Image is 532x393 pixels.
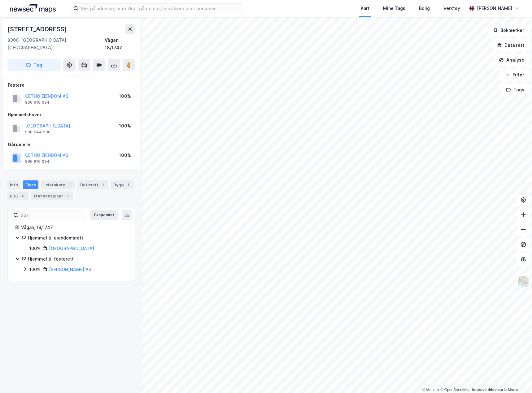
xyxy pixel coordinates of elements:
[488,24,530,37] button: Bokmerker
[383,5,405,12] div: Mine Tags
[443,5,460,12] div: Verktøy
[477,5,512,12] div: [PERSON_NAME]
[517,276,529,287] img: Z
[25,100,50,105] div: 966 610 034
[7,59,61,71] button: Tag
[31,192,73,200] div: Transaksjoner
[49,267,91,272] a: [PERSON_NAME] AS
[500,69,530,81] button: Filter
[501,84,530,96] button: Tags
[119,93,131,100] div: 100%
[64,193,71,199] div: 5
[25,130,50,135] div: 938 644 500
[67,182,73,188] div: 1
[41,180,75,189] div: Leietakere
[7,180,20,189] div: Info
[492,39,530,51] button: Datasett
[78,4,244,13] input: Søk på adresse, matrikkel, gårdeiere, leietakere eller personer
[361,5,369,12] div: Kart
[494,54,530,66] button: Analyse
[501,363,532,393] iframe: Chat Widget
[28,234,127,242] div: Hjemmel til eiendomsrett
[125,182,131,188] div: 1
[7,37,105,51] div: 8300, [GEOGRAPHIC_DATA], [GEOGRAPHIC_DATA]
[111,180,134,189] div: Bygg
[29,266,41,273] div: 100%
[8,81,135,89] div: Festere
[20,193,26,199] div: 4
[7,192,28,200] div: ESG
[119,122,131,130] div: 100%
[29,245,41,252] div: 100%
[18,210,86,220] input: Søk
[90,210,118,220] button: Ekspander
[49,246,94,251] a: [GEOGRAPHIC_DATA]
[7,24,68,34] div: [STREET_ADDRESS]
[441,388,471,392] a: OpenStreetMap
[21,224,127,231] div: Vågan, 18/1747
[8,111,135,119] div: Hjemmelshaver
[25,159,50,164] div: 966 610 034
[78,180,108,189] div: Datasett
[28,255,127,263] div: Hjemmel til festerett
[472,388,503,392] a: Improve this map
[422,388,439,392] a: Mapbox
[105,37,135,51] div: Vågan, 18/1747
[119,152,131,159] div: 100%
[23,180,38,189] div: Eiere
[8,141,135,148] div: Gårdeiere
[100,182,106,188] div: 1
[419,5,430,12] div: Bolig
[10,4,56,13] img: logo.a4113a55bc3d86da70a041830d287a7e.svg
